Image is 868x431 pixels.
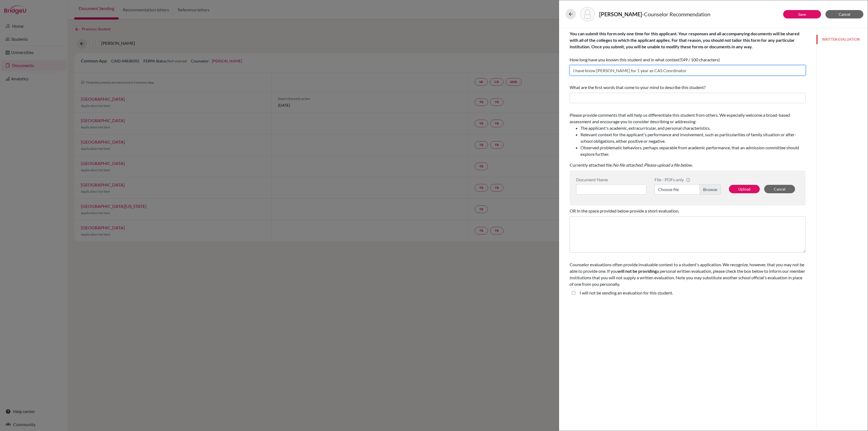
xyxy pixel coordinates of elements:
[576,177,646,182] div: Document Name
[570,31,799,62] span: How long have you known this student and in what context?
[570,110,806,170] div: Currently attached file:
[599,11,642,17] strong: [PERSON_NAME]
[681,57,720,62] span: (49 / 100 characters)
[764,185,795,193] button: Cancel
[580,144,806,157] li: Observed problematic behaviors, perhaps separable from academic performance, that an admission co...
[570,262,805,287] span: Counselor evaluations often provide invaluable context to a student's application. We recognize, ...
[729,185,760,193] button: Upload
[618,268,657,274] b: will not be providing
[570,31,799,49] b: You can submit this form only one time for this applicant. Your responses and all accompanying do...
[570,208,679,213] span: OR In the space provided below provide a short evaluation.
[816,35,868,44] button: WRITTEN EVALUATION
[655,184,721,195] label: Choose file
[655,177,721,182] div: File - PDFs only
[613,162,693,167] i: No file attached. Please upload a file below.
[642,11,710,17] span: - Counselor Recommendation
[570,112,806,157] span: Please provide comments that will help us differentiate this student from others. We especially w...
[686,178,690,182] span: info
[580,125,806,131] li: The applicant's academic, extracurricular, and personal characteristics.
[580,290,673,296] label: I will not be sending an evaluation for this student.
[580,131,806,144] li: Relevant context for the applicant's performance and involvement, such as particularities of fami...
[570,85,706,90] span: What are the first words that come to your mind to describe this student?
